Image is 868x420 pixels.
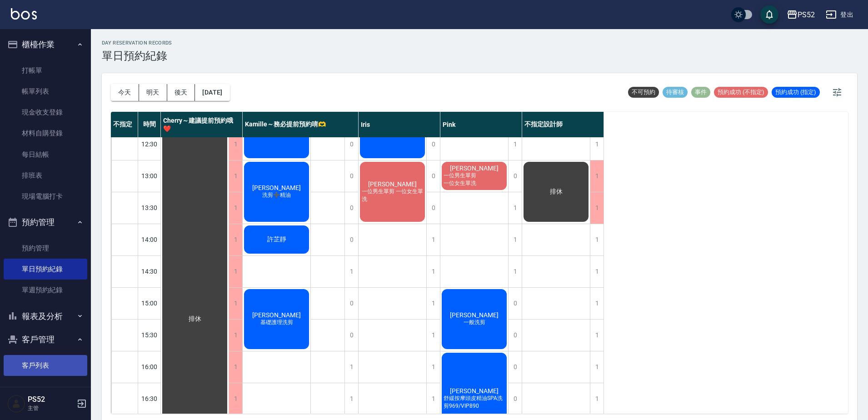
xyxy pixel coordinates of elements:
a: 材料自購登錄 [4,123,87,144]
span: [PERSON_NAME] [448,387,500,395]
div: Iris [359,112,440,137]
span: 預約成功 (指定) [772,88,820,96]
p: 主管 [28,404,74,412]
span: 舒緩按摩頭皮精油SPA洗剪969/VIP890 [442,395,507,410]
img: Person [7,395,25,413]
div: 1 [426,351,440,383]
div: 1 [229,383,242,415]
div: 1 [344,383,358,415]
div: 0 [508,160,522,192]
div: 1 [229,192,242,224]
button: 報表及分析 [4,305,87,328]
a: 預約管理 [4,238,87,259]
div: 16:30 [138,383,161,415]
span: 一位男生單剪 一位女生單洗 [442,172,507,187]
div: Kamille～務必提前預約唷🫶 [243,112,359,137]
a: 帳單列表 [4,81,87,102]
span: 排休 [187,315,203,323]
a: 單日預約紀錄 [4,259,87,280]
button: 明天 [139,84,167,101]
h3: 單日預約紀錄 [102,50,172,62]
div: 16:00 [138,351,161,383]
button: 櫃檯作業 [4,33,87,56]
div: 1 [508,192,522,224]
div: 1 [508,129,522,160]
span: 洗剪➕精油 [260,191,293,199]
div: 0 [508,288,522,319]
div: 0 [344,129,358,160]
a: 排班表 [4,165,87,186]
a: 現金收支登錄 [4,102,87,123]
div: 1 [426,320,440,351]
span: [PERSON_NAME] [448,165,500,172]
div: 1 [590,192,604,224]
div: 1 [229,160,242,192]
a: 每日結帳 [4,144,87,165]
div: 1 [508,256,522,287]
span: [PERSON_NAME] [448,311,500,319]
div: 1 [426,224,440,255]
span: 排休 [548,188,564,196]
span: 不可預約 [628,88,659,96]
div: 1 [590,351,604,383]
div: 0 [426,192,440,224]
div: 12:30 [138,128,161,160]
div: 15:00 [138,287,161,319]
span: 一位男生單剪 一位女生單洗 [360,188,425,203]
div: 0 [508,351,522,383]
span: 許芷靜 [265,235,288,244]
button: [DATE] [195,84,229,101]
button: 客戶管理 [4,328,87,351]
div: 1 [590,288,604,319]
div: 14:30 [138,255,161,287]
span: 基礎護理洗剪 [259,319,295,326]
div: 0 [426,129,440,160]
div: 1 [590,129,604,160]
div: 0 [508,320,522,351]
div: 0 [508,383,522,415]
button: save [760,5,778,24]
div: 0 [344,160,358,192]
button: 預約管理 [4,210,87,234]
div: 0 [344,288,358,319]
div: 1 [426,383,440,415]
div: Cherry～建議提前預約哦❤️ [161,112,243,137]
div: 1 [344,351,358,383]
div: 14:00 [138,224,161,255]
span: [PERSON_NAME] [250,311,303,319]
div: 1 [229,320,242,351]
div: 13:30 [138,192,161,224]
button: 行銷工具 [4,380,87,403]
div: 1 [229,351,242,383]
div: Pink [440,112,522,137]
div: 1 [590,160,604,192]
div: 1 [229,224,242,255]
button: 後天 [167,84,195,101]
a: 打帳單 [4,60,87,81]
span: 事件 [691,88,710,96]
div: 不指定設計師 [522,112,604,137]
div: 時間 [138,112,161,137]
button: 今天 [111,84,139,101]
h5: PS52 [28,395,74,404]
a: 客戶列表 [4,355,87,376]
span: 一般洗剪 [462,319,487,326]
div: 0 [344,192,358,224]
div: 1 [229,256,242,287]
div: 1 [590,320,604,351]
div: 1 [229,288,242,319]
div: 1 [590,383,604,415]
div: 13:00 [138,160,161,192]
a: 現場電腦打卡 [4,186,87,207]
h2: day Reservation records [102,40,172,46]
div: 1 [229,129,242,160]
div: 1 [344,256,358,287]
button: 登出 [822,6,857,23]
div: 1 [426,256,440,287]
span: 預約成功 (不指定) [714,88,768,96]
span: [PERSON_NAME] [250,184,303,191]
button: PS52 [783,5,818,24]
div: 不指定 [111,112,138,137]
div: PS52 [798,9,815,20]
div: 0 [344,320,358,351]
